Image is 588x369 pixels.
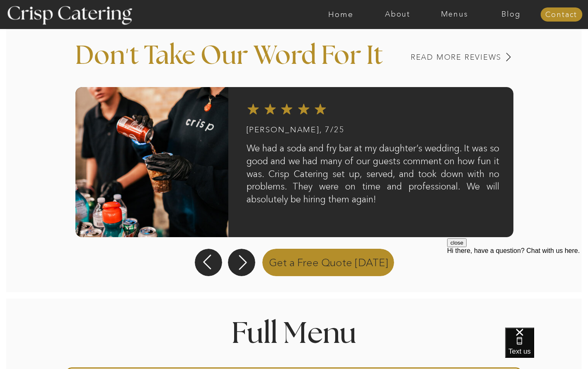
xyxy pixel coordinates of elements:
a: Get a Free Quote [DATE] [259,247,399,276]
p: Don t Take Our Word For It [75,43,404,81]
a: Contact [540,11,582,19]
iframe: podium webchat widget bubble [505,328,588,369]
a: Read MORE REVIEWS [370,53,501,61]
a: Blog [483,10,540,19]
h2: [PERSON_NAME], 7/25 [247,126,362,142]
a: Home [312,10,369,19]
h3: ' [110,44,144,65]
h1: Full Menu [179,320,409,344]
iframe: podium webchat widget prompt [447,238,588,338]
a: Menus [426,10,483,19]
a: About [369,10,426,19]
h3: We had a soda and fry bar at my daughter’s wedding. It was so good and we had many of our guests ... [247,142,499,223]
